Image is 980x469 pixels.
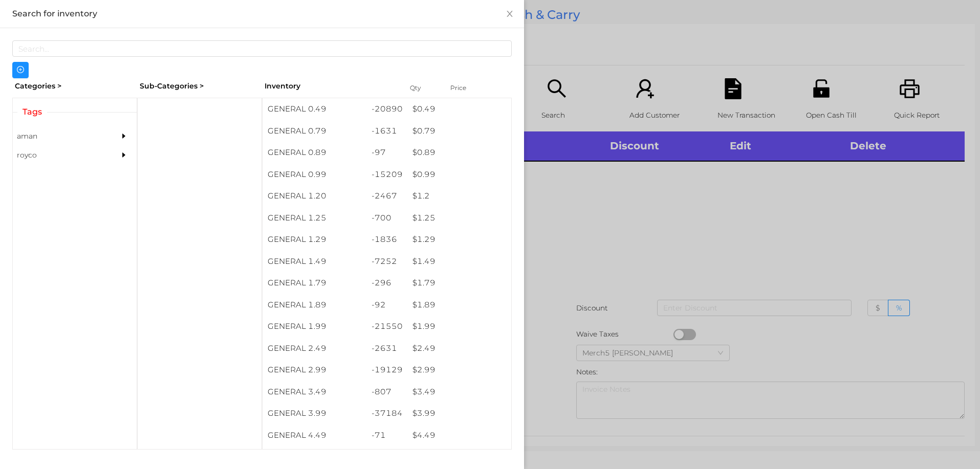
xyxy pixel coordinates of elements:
[407,338,511,360] div: $ 2.49
[366,185,408,207] div: -2467
[407,425,511,446] div: $ 4.49
[366,359,408,381] div: -19129
[13,146,106,165] div: royco
[263,164,366,186] div: GENERAL 0.99
[366,142,408,164] div: -97
[120,151,127,159] i: icon: caret-right
[366,207,408,229] div: -700
[17,106,47,118] span: Tags
[407,98,511,120] div: $ 0.49
[366,251,408,273] div: -7252
[12,40,512,57] input: Search...
[366,425,408,446] div: -71
[263,294,366,316] div: GENERAL 1.89
[366,98,408,120] div: -20890
[407,81,438,95] div: Qty
[366,229,408,251] div: -1836
[407,316,511,338] div: $ 1.99
[263,381,366,403] div: GENERAL 3.49
[448,81,489,95] div: Price
[407,381,511,403] div: $ 3.49
[263,446,366,468] div: GENERAL 4.99
[506,10,514,18] i: icon: close
[12,8,512,19] div: Search for inventory
[407,251,511,273] div: $ 1.49
[263,425,366,446] div: GENERAL 4.49
[263,272,366,294] div: GENERAL 1.79
[366,316,408,338] div: -21550
[407,294,511,316] div: $ 1.89
[407,272,511,294] div: $ 1.79
[137,78,262,94] div: Sub-Categories >
[13,127,106,146] div: aman
[366,272,408,294] div: -296
[265,81,397,92] div: Inventory
[407,185,511,207] div: $ 1.2
[12,78,137,94] div: Categories >
[366,120,408,142] div: -1631
[12,62,29,78] button: icon: plus-circle
[263,207,366,229] div: GENERAL 1.25
[407,207,511,229] div: $ 1.25
[263,316,366,338] div: GENERAL 1.99
[263,359,366,381] div: GENERAL 2.99
[366,294,408,316] div: -92
[263,338,366,360] div: GENERAL 2.49
[407,164,511,186] div: $ 0.99
[407,359,511,381] div: $ 2.99
[407,229,511,251] div: $ 1.29
[366,381,408,403] div: -807
[263,251,366,273] div: GENERAL 1.49
[263,142,366,164] div: GENERAL 0.89
[407,446,511,468] div: $ 4.99
[407,403,511,425] div: $ 3.99
[407,120,511,142] div: $ 0.79
[366,338,408,360] div: -2631
[263,185,366,207] div: GENERAL 1.20
[263,120,366,142] div: GENERAL 0.79
[263,229,366,251] div: GENERAL 1.29
[263,98,366,120] div: GENERAL 0.49
[366,164,408,186] div: -15209
[263,403,366,425] div: GENERAL 3.99
[366,403,408,425] div: -37184
[120,132,127,140] i: icon: caret-right
[407,142,511,164] div: $ 0.89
